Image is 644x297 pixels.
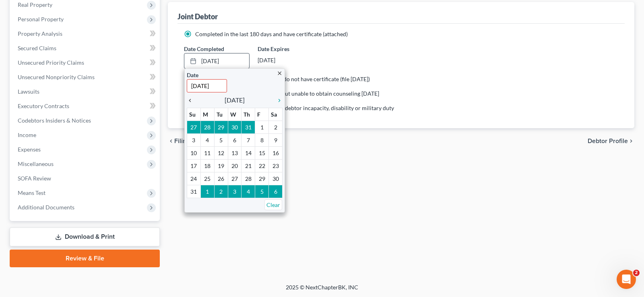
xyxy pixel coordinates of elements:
th: Su [187,108,201,121]
td: 2 [214,185,228,198]
td: 2 [269,121,283,134]
th: Sa [269,108,283,121]
td: 7 [242,134,255,147]
td: 13 [228,147,242,160]
i: chevron_left [168,138,174,144]
td: 12 [214,147,228,160]
th: W [228,108,242,121]
a: Property Analysis [11,27,160,41]
th: Tu [214,108,228,121]
a: Lawsuits [11,84,160,99]
i: chevron_right [272,97,283,104]
span: Codebtors Insiders & Notices [18,117,91,124]
td: 6 [228,134,242,147]
span: Filing Information [174,138,225,144]
span: Additional Documents [18,204,74,211]
td: 23 [269,160,283,172]
span: Secured Claims [18,45,56,51]
td: 15 [255,147,269,160]
div: Joint Debtor [178,12,218,21]
td: 18 [200,160,214,172]
td: 8 [255,134,269,147]
span: Executory Contracts [18,102,69,109]
td: 21 [242,160,255,172]
td: 19 [214,160,228,172]
button: Debtor Profile chevron_right [588,138,634,144]
td: 28 [200,121,214,134]
a: Unsecured Priority Claims [11,55,160,70]
iframe: Intercom live chat [617,270,636,289]
span: Means Test [18,189,45,196]
td: 24 [187,172,201,185]
td: 3 [187,134,201,147]
a: Secured Claims [11,41,160,55]
td: 6 [269,185,283,198]
label: Date Expires [258,45,323,53]
td: 16 [269,147,283,160]
i: chevron_right [628,138,634,144]
span: Real Property [18,1,52,8]
label: Date [187,71,198,79]
td: 27 [187,121,201,134]
a: Unsecured Nonpriority Claims [11,70,160,84]
a: Clear [264,199,282,210]
td: 30 [269,172,283,185]
i: close [277,70,283,76]
span: Exigent circumstances - requested but unable to obtain counseling [DATE] [195,90,379,97]
td: 4 [200,134,214,147]
td: 1 [200,185,214,198]
span: Property Analysis [18,30,62,37]
span: 2 [633,270,640,276]
td: 1 [255,121,269,134]
a: Download & Print [10,227,160,246]
div: [DATE] [258,53,323,68]
span: Counseling not required because of debtor incapacity, disability or military duty [195,104,394,111]
td: 14 [242,147,255,160]
a: Executory Contracts [11,99,160,113]
th: M [200,108,214,121]
td: 17 [187,160,201,172]
i: chevron_left [187,97,197,104]
th: F [255,108,269,121]
td: 29 [214,121,228,134]
button: chevron_left Filing Information [168,138,225,144]
th: Th [242,108,255,121]
td: 9 [269,134,283,147]
a: Review & File [10,250,160,267]
span: Income [18,131,36,138]
td: 31 [242,121,255,134]
input: 1/1/2013 [187,79,227,92]
label: Date Completed [184,45,224,53]
td: 26 [214,172,228,185]
span: Personal Property [18,16,64,23]
a: close [277,68,283,78]
span: Unsecured Nonpriority Claims [18,74,95,80]
td: 25 [200,172,214,185]
a: chevron_right [272,95,283,105]
td: 20 [228,160,242,172]
td: 5 [255,185,269,198]
a: SOFA Review [11,171,160,186]
span: Miscellaneous [18,160,54,167]
span: Unsecured Priority Claims [18,59,84,66]
span: Expenses [18,146,41,153]
a: chevron_left [187,95,197,105]
span: Debtor Profile [588,138,628,144]
a: [DATE] [184,53,249,69]
span: Lawsuits [18,88,39,95]
span: [DATE] [225,95,245,105]
td: 4 [242,185,255,198]
td: 27 [228,172,242,185]
span: SOFA Review [18,175,51,182]
td: 10 [187,147,201,160]
td: 22 [255,160,269,172]
span: Completed in the last 180 days and have certificate (attached) [195,31,348,37]
td: 30 [228,121,242,134]
td: 29 [255,172,269,185]
td: 5 [214,134,228,147]
td: 31 [187,185,201,198]
td: 11 [200,147,214,160]
td: 28 [242,172,255,185]
td: 3 [228,185,242,198]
